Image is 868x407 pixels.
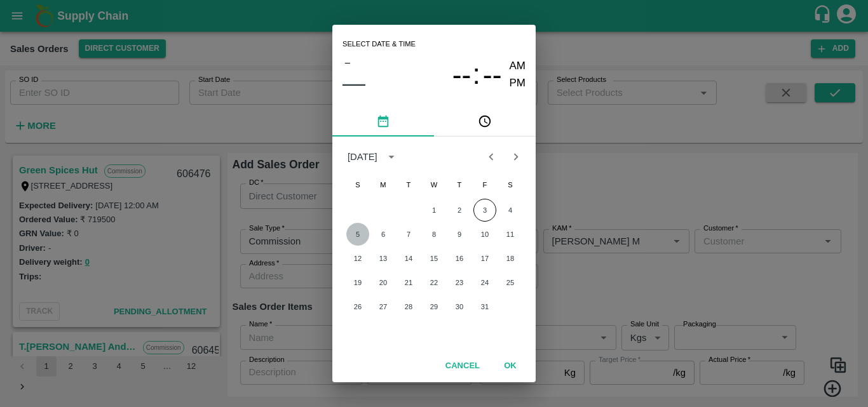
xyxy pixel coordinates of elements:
[448,199,471,222] button: 2
[499,223,522,246] button: 11
[510,75,526,92] button: PM
[499,247,522,270] button: 18
[372,271,395,294] button: 20
[473,223,496,246] button: 10
[346,223,369,246] button: 5
[473,295,496,318] button: 31
[346,172,369,197] span: Sunday
[332,106,434,137] button: pick date
[345,54,350,70] span: –
[510,58,526,75] button: AM
[381,147,402,167] button: calendar view is open, switch to year view
[342,54,353,70] button: –
[452,58,471,91] button: --
[504,145,528,169] button: Next month
[423,223,445,246] button: 8
[372,223,395,246] button: 6
[499,271,522,294] button: 25
[499,199,522,222] button: 4
[397,223,420,246] button: 7
[423,295,445,318] button: 29
[448,223,471,246] button: 9
[490,355,531,377] button: OK
[423,172,445,197] span: Wednesday
[372,295,395,318] button: 27
[372,247,395,270] button: 13
[346,271,369,294] button: 19
[423,271,445,294] button: 22
[448,271,471,294] button: 23
[448,295,471,318] button: 30
[397,247,420,270] button: 14
[473,199,496,222] button: 3
[423,247,445,270] button: 15
[397,172,420,197] span: Tuesday
[346,295,369,318] button: 26
[473,271,496,294] button: 24
[473,172,496,197] span: Friday
[397,271,420,294] button: 21
[342,35,416,54] span: Select date & time
[440,355,485,377] button: Cancel
[483,58,502,91] button: --
[434,106,536,137] button: pick time
[372,172,395,197] span: Monday
[473,247,496,270] button: 17
[348,150,377,164] div: [DATE]
[342,70,365,96] button: ––
[499,172,522,197] span: Saturday
[472,58,480,91] span: :
[423,199,445,222] button: 1
[448,172,471,197] span: Thursday
[479,145,503,169] button: Previous month
[346,247,369,270] button: 12
[397,295,420,318] button: 28
[448,247,471,270] button: 16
